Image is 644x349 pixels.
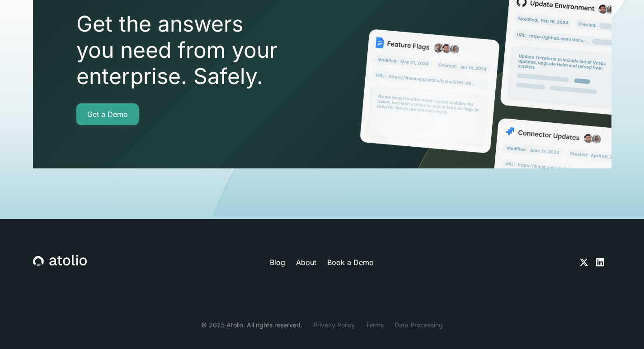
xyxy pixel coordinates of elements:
[76,103,139,125] a: Get a Demo
[313,320,355,330] a: Privacy Policy
[327,257,374,268] a: Book a Demo
[599,306,644,349] iframe: Chat Widget
[201,320,302,330] div: © 2025 Atolio. All rights reserved.
[296,257,316,268] a: About
[270,257,285,268] a: Blog
[395,320,443,330] a: Data Processing
[366,320,384,330] a: Terms
[76,11,329,89] h2: Get the answers you need from your enterprise. Safely.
